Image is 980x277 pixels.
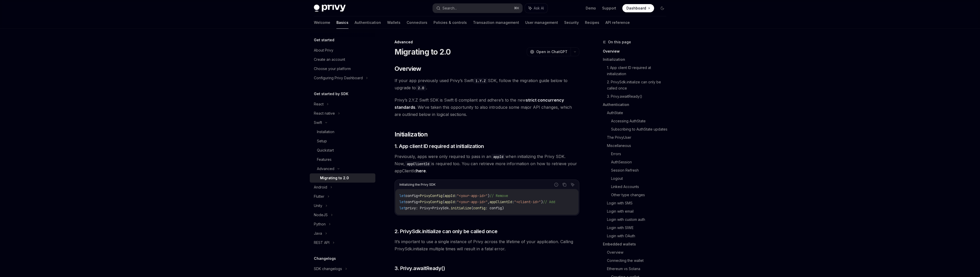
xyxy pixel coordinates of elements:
button: Open in ChatGPT [527,47,571,56]
a: 3. Privy.awaitReady() [607,92,670,101]
div: Choose your platform [314,66,351,72]
a: Other type changes [611,191,670,199]
div: Swift [314,120,322,126]
a: Transaction management [473,16,519,29]
div: About Privy [314,47,333,53]
a: Policies & controls [434,16,467,29]
a: Basics [336,16,348,29]
span: On this page [608,39,631,45]
span: config [406,193,418,198]
code: 1.Y.Z [473,78,488,84]
span: : [455,200,457,204]
span: ) [488,193,490,198]
h1: Migrating to 2.0 [395,47,451,56]
span: // Remove [490,193,508,198]
a: Linked Accounts [611,183,670,191]
span: , [488,200,490,204]
button: Toggle dark mode [658,4,666,12]
span: : [512,200,514,204]
a: Create an account [310,55,375,64]
span: = [430,206,432,210]
code: appId [491,154,506,160]
a: Embedded wallets [603,240,670,248]
span: Open in ChatGPT [536,49,568,54]
div: React native [314,110,335,116]
a: Ethereum vs Solana [607,265,670,273]
a: 1. App client ID required at initialization [607,64,670,78]
div: Advanced [395,39,579,45]
span: "<your-app-id>" [457,200,488,204]
a: 2. PrivySdk.initialize can only be called once [607,78,670,92]
span: 3. Privy.awaitReady() [395,265,445,272]
span: config [473,206,486,210]
span: It’s important to use a single instance of Privy across the lifetime of your application. Calling... [395,238,579,252]
a: Subscribing to AuthState updates [611,125,670,133]
span: : [455,193,457,198]
span: // Add [543,200,555,204]
a: Initialization [603,55,670,64]
span: ( [442,193,445,198]
span: : config) [486,206,504,210]
span: Ask AI [534,6,544,11]
a: Authentication [355,16,381,29]
div: Java [314,230,322,236]
a: About Privy [310,46,375,55]
a: User management [525,16,558,29]
a: Recipes [585,16,599,29]
div: REST API [314,240,329,246]
a: Session Refresh [611,166,670,174]
a: Support [602,6,616,11]
span: PrivyConfig [420,193,442,198]
a: Connecting the wallet [607,256,670,265]
a: Wallets [387,16,400,29]
a: Migrating to 2.0 [310,173,375,183]
div: Unity [314,203,322,209]
span: If your app previously used Privy’s Swift SDK, follow the migration guide below to upgrade to . [395,77,579,91]
span: appClientId [490,200,512,204]
div: Create an account [314,56,345,63]
span: "<client-id>" [514,200,541,204]
a: Welcome [314,16,330,29]
div: SDK changelogs [314,266,342,272]
a: Connectors [407,16,427,29]
a: Miscellaneous [607,142,670,150]
div: Flutter [314,193,324,200]
span: 1. App client ID required at initialization [395,143,484,150]
a: Quickstart [310,146,375,155]
a: Accessing AuthState [611,117,670,125]
div: Search... [442,5,457,11]
span: let [399,193,406,198]
img: dark logo [314,5,346,12]
span: ) [541,200,543,204]
span: = [418,200,420,204]
span: appId [445,200,455,204]
h5: Get started [314,37,334,43]
a: Login with email [607,207,670,215]
span: ( [442,200,445,204]
span: Initialization [395,130,428,138]
div: Python [314,221,326,227]
span: Privy’s 2.Y.Z Swift SDK is Swift 6 compliant and adhere’s to the new . We’ve taken this opportuni... [395,96,579,118]
span: PrivyConfig [420,200,442,204]
span: initialize [451,206,471,210]
a: Dashboard [622,4,654,12]
button: Copy the contents from the code block [561,181,568,188]
span: let [399,200,406,204]
span: Dashboard [626,6,646,11]
span: let [399,206,406,210]
a: Demo [586,6,596,11]
a: Installation [310,127,375,136]
div: Advanced [317,166,334,172]
a: The PrivyUser [607,133,670,142]
a: Setup [310,136,375,146]
span: Previously, apps were only required to pass in an when initializing the Privy SDK. Now, is requir... [395,153,579,174]
button: Ask AI [525,4,548,13]
code: 2.0 [416,85,426,91]
div: React [314,101,324,107]
code: appClientId [405,161,431,167]
span: privy: Privy [406,206,430,210]
div: Initializing the Privy SDK [399,181,436,188]
a: strict concurrency standards [395,97,564,110]
span: = [418,193,420,198]
a: Login with OAuth [607,232,670,240]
